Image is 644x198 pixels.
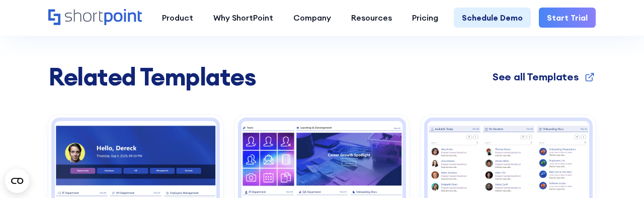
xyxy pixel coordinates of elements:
[402,8,448,28] a: Pricing
[493,69,579,84] div: See all Templates
[493,69,596,84] a: See all Templates
[293,12,331,24] div: Company
[48,9,142,26] a: Home
[162,12,193,24] div: Product
[213,12,273,24] div: Why ShortPoint
[594,150,644,198] iframe: Chat Widget
[412,12,438,24] div: Pricing
[539,8,596,28] a: Start Trial
[351,12,392,24] div: Resources
[454,8,531,28] a: Schedule Demo
[48,64,256,90] span: Related Templates
[203,8,283,28] a: Why ShortPoint
[341,8,402,28] a: Resources
[5,169,29,193] button: Open CMP widget
[152,8,203,28] a: Product
[283,8,341,28] a: Company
